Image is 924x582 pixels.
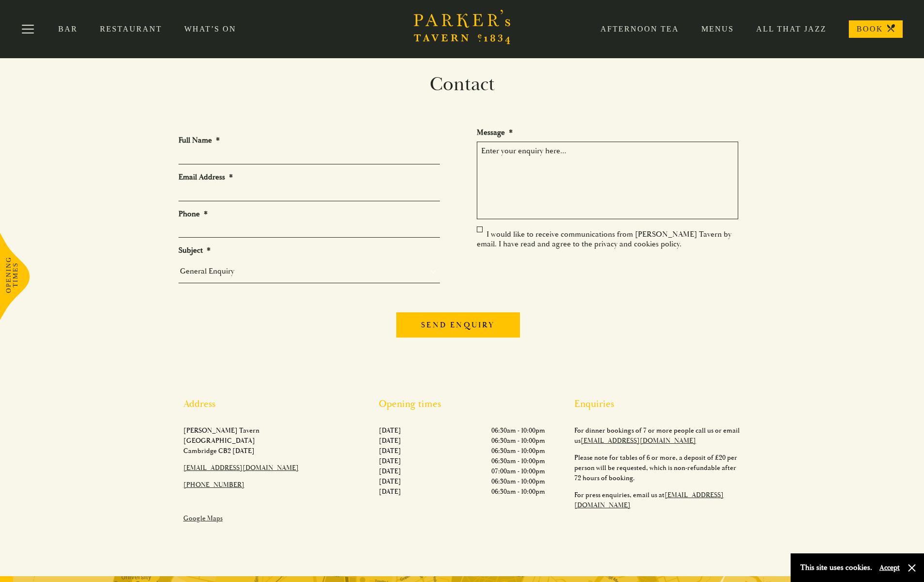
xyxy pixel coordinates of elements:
p: 07:00am - 10:00pm [491,466,545,476]
label: Message [477,128,513,138]
p: [PERSON_NAME] Tavern [GEOGRAPHIC_DATA] Cambridge CB2 [DATE]​ [183,425,350,456]
label: Subject [178,245,211,256]
p: This site uses cookies. [800,561,872,575]
iframe: reCAPTCHA [477,257,624,294]
p: For press enquiries, email us at [574,490,741,510]
h2: Address [183,398,350,410]
p: 06:30am - 10:00pm [491,486,545,497]
h2: Opening times [379,398,545,410]
p: 06:30am - 10:00pm [491,446,545,456]
p: [DATE] [379,446,401,456]
a: [EMAIL_ADDRESS][DOMAIN_NAME] [574,491,724,509]
label: Full Name [178,135,220,145]
p: [DATE] [379,466,401,476]
p: [DATE] [379,486,401,497]
p: 06:30am - 10:00pm [491,436,545,446]
label: I would like to receive communications from [PERSON_NAME] Tavern by email. I have read and agree ... [477,229,731,249]
label: Email Address [178,172,233,182]
a: [EMAIL_ADDRESS][DOMAIN_NAME] [581,436,696,445]
h2: Enquiries [574,398,741,410]
p: [DATE] [379,476,401,486]
a: [PHONE_NUMBER] [183,481,244,489]
p: For dinner bookings of 7 or more people call us or email us [574,425,741,446]
a: Google Maps [183,514,223,522]
p: [DATE] [379,425,401,436]
p: Please note for tables of 6 or more, a deposit of £20 per person will be requested, which is non-... [574,453,741,483]
h1: Contact [171,73,753,96]
p: [DATE] [379,456,401,466]
p: 06:30am - 10:00pm [491,425,545,436]
p: 06:30am - 10:00pm [491,456,545,466]
button: Accept [879,563,900,572]
a: [EMAIL_ADDRESS][DOMAIN_NAME] [183,464,299,472]
p: [DATE] [379,436,401,446]
button: Close and accept [907,563,917,573]
p: 06:30am - 10:00pm [491,476,545,486]
input: Send enquiry [396,312,519,338]
label: Phone [178,209,208,219]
